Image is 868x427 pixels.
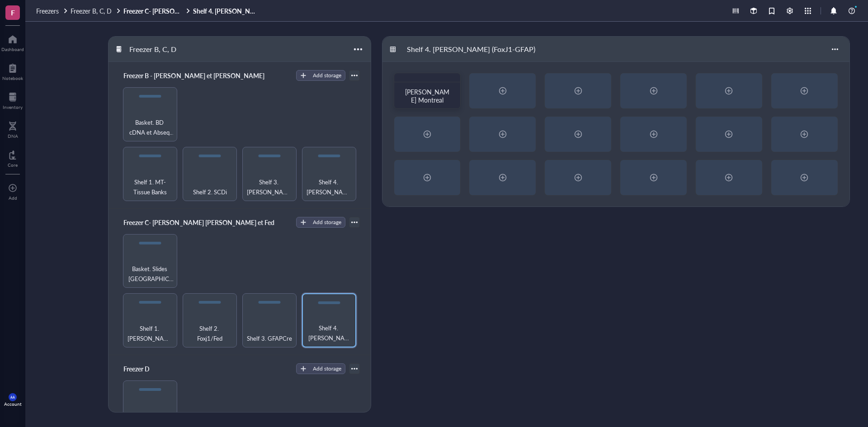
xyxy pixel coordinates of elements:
[36,7,69,15] a: Freezers
[313,71,341,80] div: Add storage
[10,395,15,399] span: AA
[313,365,341,373] div: Add storage
[246,177,292,197] span: Shelf 3. [PERSON_NAME] (Newer)
[403,42,539,57] div: Shelf 4. [PERSON_NAME] (FoxJ1-GFAP)
[1,47,24,52] div: Dashboard
[306,177,352,197] span: Shelf 4. [PERSON_NAME] (Older/[PERSON_NAME])
[4,401,22,407] div: Account
[313,218,341,226] div: Add storage
[405,87,449,104] span: [PERSON_NAME] Montreal
[9,195,17,201] div: Add
[119,69,268,82] div: Freezer B - [PERSON_NAME] et [PERSON_NAME]
[127,324,173,343] span: Shelf 1. [PERSON_NAME]/[PERSON_NAME]
[71,7,122,15] a: Freezer B, C, D
[8,148,18,168] a: Core
[119,216,278,229] div: Freezer C- [PERSON_NAME] [PERSON_NAME] et Fed
[8,162,18,168] div: Core
[296,70,345,81] button: Add storage
[296,363,345,374] button: Add storage
[193,187,227,197] span: Shelf 2. SCDi
[71,6,112,15] span: Freezer B, C, D
[2,75,23,81] div: Notebook
[296,217,345,228] button: Add storage
[119,362,174,375] div: Freezer D
[3,104,23,110] div: Inventory
[125,42,180,57] div: Freezer B, C, D
[1,32,24,52] a: Dashboard
[8,133,18,139] div: DNA
[36,6,59,15] span: Freezers
[123,7,261,15] a: Freezer C- [PERSON_NAME] [PERSON_NAME] et FedShelf 4. [PERSON_NAME] (FoxJ1-GFAP)
[2,61,23,81] a: Notebook
[3,90,23,110] a: Inventory
[8,119,18,139] a: DNA
[187,324,233,343] span: Shelf 2. Foxj1/Fed
[127,177,173,197] span: Shelf 1. MT-Tissue Banks
[127,264,173,284] span: Basket. Slides [GEOGRAPHIC_DATA]
[247,333,292,343] span: Shelf 3. GFAPCre
[307,323,352,343] span: Shelf 4. [PERSON_NAME] (FoxJ1-GFAP)
[127,117,173,137] span: Basket. BD cDNA et Abseq kits
[11,7,15,18] span: F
